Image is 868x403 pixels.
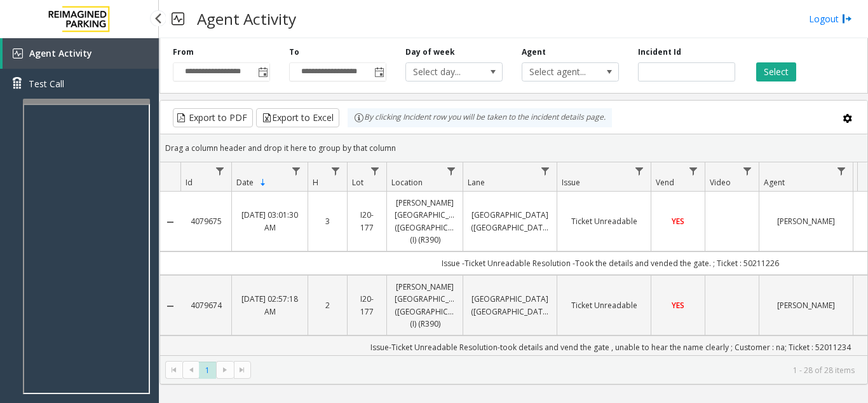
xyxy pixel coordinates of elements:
a: I20-177 [355,209,379,233]
span: Date [236,177,254,188]
span: Agent Activity [29,47,92,59]
a: 2 [316,299,339,311]
a: Issue Filter Menu [631,162,648,180]
a: YES [659,299,697,311]
label: To [289,46,299,58]
span: Sortable [258,178,268,188]
span: Lot [352,177,363,188]
a: H Filter Menu [327,162,344,180]
span: Page 1 [199,362,216,379]
a: [PERSON_NAME][GEOGRAPHIC_DATA] ([GEOGRAPHIC_DATA]) (I) (R390) [395,281,455,330]
img: logout [842,12,852,25]
span: Vend [656,177,674,188]
label: Agent [522,46,546,58]
span: Select day... [406,63,483,81]
a: Ticket Unreadable [565,215,643,227]
span: Toggle popup [255,63,269,81]
a: Logout [809,12,852,25]
a: Ticket Unreadable [565,299,643,311]
span: Test Call [29,77,64,90]
span: Issue [562,177,580,188]
a: [PERSON_NAME] [767,215,845,227]
a: Agent Filter Menu [833,162,850,180]
span: Toggle popup [372,63,386,81]
div: By clicking Incident row you will be taken to the incident details page. [348,108,612,127]
a: 4079674 [188,299,224,311]
a: [PERSON_NAME] [767,299,845,311]
span: Agent [764,177,785,188]
label: Incident Id [638,46,681,58]
span: Id [186,177,193,188]
span: Video [710,177,731,188]
span: Location [391,177,423,188]
button: Select [756,62,796,81]
h3: Agent Activity [191,3,302,34]
a: Date Filter Menu [288,162,305,180]
a: Vend Filter Menu [685,162,702,180]
span: Lane [468,177,485,188]
a: Location Filter Menu [443,162,460,180]
a: [PERSON_NAME][GEOGRAPHIC_DATA] ([GEOGRAPHIC_DATA]) (I) (R390) [395,197,455,246]
span: H [313,177,318,188]
button: Export to PDF [173,108,253,127]
label: From [173,46,194,58]
a: Collapse Details [160,301,180,311]
label: Day of week [405,46,455,58]
a: [GEOGRAPHIC_DATA] ([GEOGRAPHIC_DATA]) [471,293,549,317]
a: 3 [316,215,339,227]
a: Lane Filter Menu [537,162,554,180]
div: Data table [160,162,867,355]
a: Video Filter Menu [739,162,756,180]
a: Id Filter Menu [212,162,229,180]
a: [DATE] 02:57:18 AM [240,293,300,317]
img: infoIcon.svg [354,113,364,123]
a: Lot Filter Menu [367,162,384,180]
kendo-pager-info: 1 - 28 of 28 items [259,365,855,376]
span: YES [672,300,684,311]
a: I20-177 [355,293,379,317]
img: 'icon' [13,48,23,59]
img: pageIcon [172,3,184,34]
a: [DATE] 03:01:30 AM [240,209,300,233]
a: Collapse Details [160,217,180,227]
div: Drag a column header and drop it here to group by that column [160,137,867,159]
span: YES [672,216,684,227]
button: Export to Excel [256,108,339,127]
a: 4079675 [188,215,224,227]
a: YES [659,215,697,227]
a: [GEOGRAPHIC_DATA] ([GEOGRAPHIC_DATA]) [471,209,549,233]
a: Agent Activity [3,38,159,69]
span: Select agent... [522,63,599,81]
